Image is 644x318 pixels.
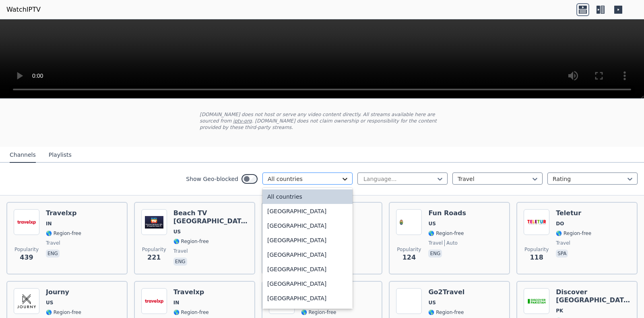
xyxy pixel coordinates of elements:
[200,111,444,131] p: [DOMAIN_NAME] does not host or serve any video content directly. All streams available here are s...
[46,288,81,296] h6: Journy
[20,253,33,262] span: 439
[6,5,41,15] a: WatchIPTV
[524,288,549,314] img: Discover Pakistan
[262,291,353,306] div: [GEOGRAPHIC_DATA]
[524,209,549,235] img: Teletur
[428,209,466,217] h6: Fun Roads
[262,262,353,276] div: [GEOGRAPHIC_DATA]
[14,246,39,253] span: Popularity
[46,209,81,217] h6: Travelxp
[14,209,39,235] img: Travelxp
[262,233,353,247] div: [GEOGRAPHIC_DATA]
[186,175,238,183] label: Show Geo-blocked
[428,288,464,296] h6: Go2Travel
[147,253,161,262] span: 221
[14,288,39,314] img: Journy
[262,276,353,291] div: [GEOGRAPHIC_DATA]
[397,246,421,253] span: Popularity
[262,218,353,233] div: [GEOGRAPHIC_DATA]
[556,249,568,258] p: spa
[428,230,464,237] span: 🌎 Region-free
[396,288,422,314] img: Go2Travel
[556,230,591,237] span: 🌎 Region-free
[262,204,353,218] div: [GEOGRAPHIC_DATA]
[428,240,443,246] span: travel
[173,248,188,254] span: travel
[301,309,336,316] span: 🌎 Region-free
[396,209,422,235] img: Fun Roads
[141,288,167,314] img: Travelxp
[173,258,187,266] p: eng
[556,209,591,217] h6: Teletur
[173,309,209,316] span: 🌎 Region-free
[173,209,248,225] h6: Beach TV [GEOGRAPHIC_DATA]
[173,299,180,306] span: IN
[173,238,209,245] span: 🌎 Region-free
[444,240,458,246] span: auto
[46,299,53,306] span: US
[173,288,209,296] h6: Travelxp
[173,229,181,235] span: US
[524,246,549,253] span: Popularity
[46,230,81,237] span: 🌎 Region-free
[428,309,464,316] span: 🌎 Region-free
[262,247,353,262] div: [GEOGRAPHIC_DATA]
[556,308,563,314] span: PK
[530,253,543,262] span: 118
[49,148,72,163] button: Playlists
[428,249,442,258] p: eng
[141,209,167,235] img: Beach TV Panama City
[556,288,630,304] h6: Discover [GEOGRAPHIC_DATA]
[46,309,81,316] span: 🌎 Region-free
[10,148,36,163] button: Channels
[428,299,436,306] span: US
[262,189,353,204] div: All countries
[556,220,564,227] span: DO
[46,220,52,227] span: IN
[46,240,60,246] span: travel
[46,249,60,258] p: eng
[142,246,166,253] span: Popularity
[402,253,416,262] span: 124
[233,118,252,124] a: iptv-org
[428,220,436,227] span: US
[556,240,570,246] span: travel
